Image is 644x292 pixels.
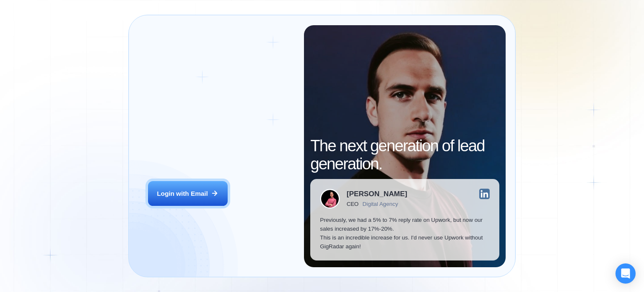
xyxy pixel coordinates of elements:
div: Digital Agency [363,201,398,207]
div: Open Intercom Messenger [615,263,636,284]
p: Previously, we had a 5% to 7% reply rate on Upwork, but now our sales increased by 17%-20%. This ... [320,216,490,251]
div: [PERSON_NAME] [347,190,407,197]
button: Login with Email [148,181,228,206]
div: CEO [347,201,358,207]
h2: The next generation of lead generation. [310,137,499,172]
div: Login with Email [157,189,208,198]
